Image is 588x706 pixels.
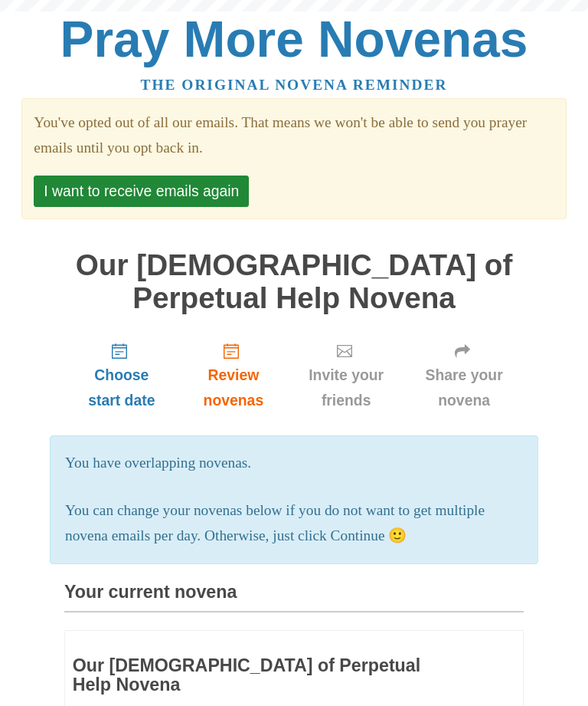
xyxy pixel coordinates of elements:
a: Choose start date [64,330,179,421]
a: The original novena reminder [141,77,448,93]
a: Review novenas [179,330,288,421]
span: Review novenas [194,363,273,413]
section: You've opted out of all our emails. That means we won't be able to send you prayer emails until y... [34,110,554,161]
p: You have overlapping novenas. [65,451,523,476]
span: Choose start date [80,363,164,413]
h3: Your current novena [64,583,524,612]
p: You can change your novenas below if you do not want to get multiple novena emails per day. Other... [65,498,523,549]
span: Share your novena [420,363,508,413]
span: Invite your friends [303,363,389,413]
button: I want to receive emails again [34,176,249,207]
h3: Our [DEMOGRAPHIC_DATA] of Perpetual Help Novena [73,656,426,695]
a: Share your novena [404,330,524,421]
a: Pray More Novenas [60,11,528,67]
h1: Our [DEMOGRAPHIC_DATA] of Perpetual Help Novena [64,249,524,314]
a: Invite your friends [288,330,404,421]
